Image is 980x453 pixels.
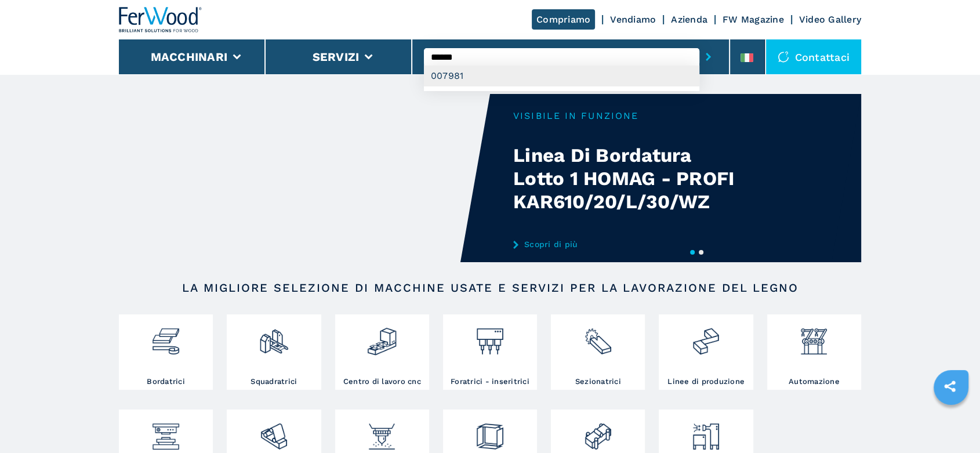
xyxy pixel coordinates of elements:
div: Contattaci [766,39,862,74]
h3: Foratrici - inseritrici [451,376,529,387]
a: Sezionatrici [551,314,645,390]
img: centro_di_lavoro_cnc_2.png [366,317,397,357]
img: squadratrici_2.png [259,317,289,357]
h3: Sezionatrici [575,376,621,387]
a: Vendiamo [610,14,656,25]
img: Ferwood [119,7,202,32]
img: Contattaci [778,51,789,63]
a: Linee di produzione [659,314,753,390]
img: levigatrici_2.png [259,412,289,452]
img: automazione.png [798,317,829,357]
a: Automazione [767,314,861,390]
a: Compriamo [532,9,595,30]
button: 1 [690,250,695,255]
img: sezionatrici_2.png [583,317,614,357]
video: Your browser does not support the video tag. [119,94,490,262]
img: aspirazione_1.png [691,412,721,452]
iframe: Chat [931,401,971,444]
button: submit-button [699,44,717,70]
button: Servizi [312,50,359,64]
img: linee_di_produzione_2.png [691,317,721,357]
a: Centro di lavoro cnc [335,314,429,390]
img: bordatrici_1.png [150,317,181,357]
a: Bordatrici [119,314,213,390]
a: Video Gallery [799,14,861,25]
img: foratrici_inseritrici_2.png [474,317,505,357]
img: montaggio_imballaggio_2.png [474,412,505,452]
h3: Automazione [789,376,840,387]
h2: LA MIGLIORE SELEZIONE DI MACCHINE USATE E SERVIZI PER LA LAVORAZIONE DEL LEGNO [156,281,824,295]
a: sharethis [935,372,964,401]
h3: Centro di lavoro cnc [343,376,421,387]
div: 007981 [424,66,699,86]
img: verniciatura_1.png [366,412,397,452]
a: Foratrici - inseritrici [443,314,537,390]
h3: Linee di produzione [667,376,745,387]
button: Macchinari [151,50,228,64]
a: Squadratrici [227,314,321,390]
img: lavorazione_porte_finestre_2.png [583,412,614,452]
h3: Squadratrici [251,376,297,387]
a: Scopri di più [513,240,741,249]
h3: Bordatrici [147,376,185,387]
img: pressa-strettoia.png [150,412,181,452]
a: Azienda [671,14,707,25]
button: 2 [699,250,703,255]
a: FW Magazine [723,14,784,25]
